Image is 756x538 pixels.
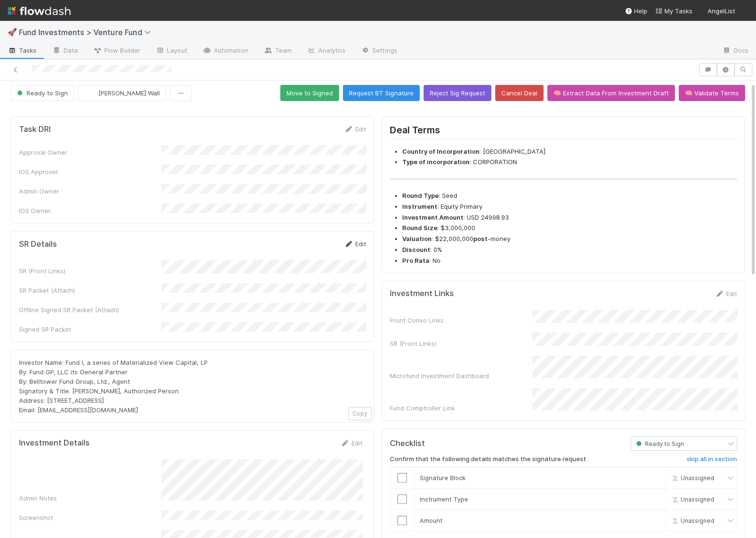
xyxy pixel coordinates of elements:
button: Cancel Deal [495,85,544,101]
strong: Investment Amount [402,213,463,221]
h5: Checklist [390,439,425,448]
li: : USD 24998.93 [402,213,737,223]
span: My Tasks [655,7,692,15]
strong: Pro Rata [402,257,429,264]
span: Amount [420,517,443,524]
span: Fund Investments > Venture Fund [19,28,156,37]
div: Screenshot [19,513,161,522]
a: Edit [344,240,366,248]
button: Ready to Sign [11,85,74,101]
button: [PERSON_NAME] Wall [78,85,166,101]
strong: Country of Incorporation [402,148,479,155]
a: Edit [715,290,737,297]
li: : [GEOGRAPHIC_DATA] [402,147,737,157]
a: Automation [195,44,256,59]
strong: Round Type [402,192,439,199]
strong: Valuation [402,235,432,242]
span: Unassigned [669,517,714,524]
a: Team [256,44,299,59]
span: Unassigned [669,495,714,502]
h5: SR Details [19,240,57,249]
li: : CORPORATION [402,158,737,167]
li: : No [402,256,737,266]
div: SR Packet (Attach) [19,286,161,295]
strong: Type of incorporation [402,158,470,166]
button: Reject Sig Request [424,85,491,101]
strong: Round Size [402,224,437,232]
h5: Investment Links [390,289,454,298]
span: Investor Name: Fund I, a series of Materialized View Capital, LP By: Fund GP, LLC its General Par... [19,359,208,414]
a: My Tasks [655,6,692,16]
div: Front Convo Links [390,315,532,325]
div: SR (Front Links) [390,339,532,348]
a: Edit [344,125,366,133]
div: SR (Front Links) [19,266,161,276]
button: Move to Signed [280,85,339,101]
div: Signed SR Packet [19,325,161,334]
strong: Discount [402,246,430,253]
span: Unassigned [669,474,714,481]
span: Ready to Sign [634,440,684,447]
a: Analytics [299,44,353,59]
div: Approval Owner [19,148,161,157]
span: AngelList [708,7,735,15]
span: Instrument Type [420,495,468,503]
h5: Task DRI [19,125,51,134]
div: Fund Comptroller Link [390,403,532,413]
span: Flow Builder [93,46,140,55]
div: Admin Owner [19,186,161,196]
div: IOS Owner [19,206,161,215]
li: : Seed [402,191,737,201]
span: Ready to Sign [15,89,68,97]
a: Docs [715,44,756,59]
h5: Investment Details [19,438,90,448]
a: Layout [148,44,195,59]
a: Edit [340,439,362,447]
h6: skip all in section [687,455,737,463]
span: Signature Block [420,474,466,482]
h2: Deal Terms [390,124,737,139]
span: Tasks [8,46,37,55]
span: 🚀 [8,28,17,36]
a: Flow Builder [85,44,148,59]
li: : 0% [402,245,737,255]
button: Copy [348,407,372,420]
li: : $22,000,000 -money [402,234,737,244]
div: IOS Approver [19,167,161,176]
a: Settings [353,44,405,59]
button: 🧠 Extract Data From Investment Draft [547,85,675,101]
span: [PERSON_NAME] Wall [98,89,160,97]
button: Request BT Signature [343,85,420,101]
a: Data [45,44,85,59]
a: skip all in section [687,455,737,467]
li: : $3,000,000 [402,223,737,233]
strong: Instrument [402,203,437,210]
div: Help [625,6,647,16]
strong: post [473,235,488,242]
img: avatar_041b9f3e-9684-4023-b9b7-2f10de55285d.png [739,7,748,16]
div: Microfund Investment Dashboard [390,371,532,380]
li: : Equity Primary [402,202,737,212]
button: 🧠 Validate Terms [679,85,745,101]
img: logo-inverted-e16ddd16eac7371096b0.svg [8,3,71,19]
h6: Confirm that the following details matches the signature request [390,455,586,463]
img: avatar_041b9f3e-9684-4023-b9b7-2f10de55285d.png [86,88,95,98]
div: Admin Notes [19,493,161,503]
div: Offline Signed SR Packet (Attach) [19,305,161,315]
